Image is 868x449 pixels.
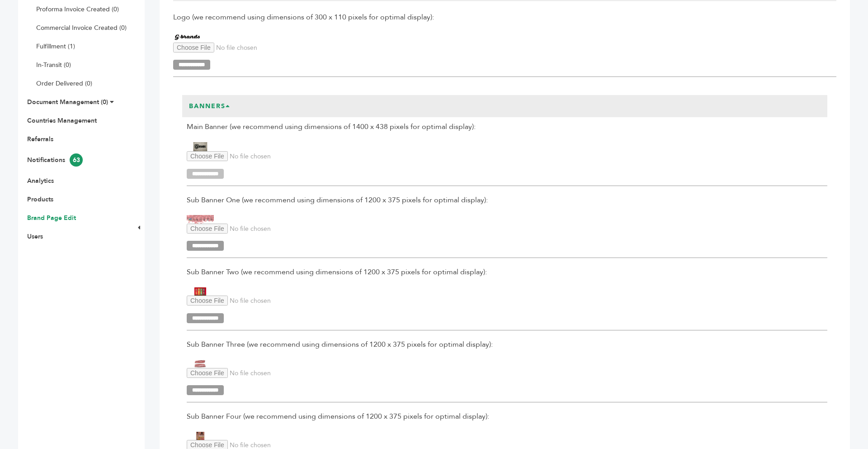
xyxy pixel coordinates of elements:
[187,122,827,132] span: Main Banner (we recommend using dimensions of 1400 x 438 pixels for optimal display):
[27,232,43,241] a: Users
[182,95,237,118] h3: Banners
[187,287,214,296] img: G-Brands
[187,195,827,205] span: Sub Banner One (we recommend using dimensions of 1200 x 375 pixels for optimal display):
[70,153,83,167] span: 63
[173,33,200,43] img: G-Brands
[27,135,53,143] a: Referrals
[187,142,214,151] img: G-Brands
[187,432,214,440] img: G-Brands
[173,12,836,22] span: Logo (we recommend using dimensions of 300 x 110 pixels for optimal display):
[27,214,76,222] a: Brand Page Edit
[36,5,119,14] a: Proforma Invoice Created (0)
[27,177,54,185] a: Analytics
[27,195,53,204] a: Products
[27,156,83,164] a: Notifications63
[36,61,71,69] a: In-Transit (0)
[27,98,108,106] a: Document Management (0)
[36,79,92,88] a: Order Delivered (0)
[187,339,827,349] span: Sub Banner Three (we recommend using dimensions of 1200 x 375 pixels for optimal display):
[36,24,127,32] a: Commercial Invoice Created (0)
[36,42,75,51] a: Fulfillment (1)
[187,411,827,421] span: Sub Banner Four (we recommend using dimensions of 1200 x 375 pixels for optimal display):
[27,116,97,125] a: Countries Management
[187,267,827,277] span: Sub Banner Two (we recommend using dimensions of 1200 x 375 pixels for optimal display):
[187,359,214,368] img: G-Brands
[187,215,214,224] img: G-Brands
